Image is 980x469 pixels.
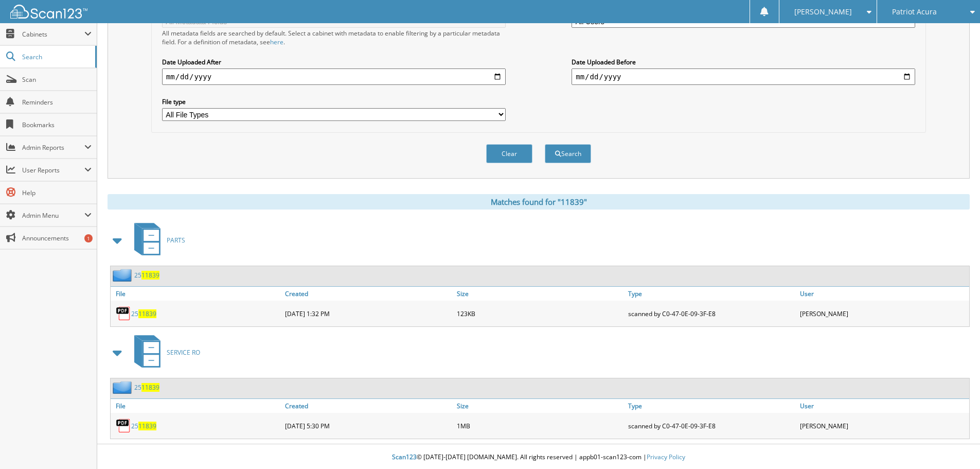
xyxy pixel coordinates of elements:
[486,144,532,163] button: Clear
[282,415,454,436] div: [DATE] 5:30 PM
[22,166,84,175] span: User Reports
[162,29,506,46] div: All metadata fields are searched by default. Select a cabinet with metadata to enable filtering b...
[116,306,131,321] img: PDF.png
[22,188,92,197] span: Help
[131,309,156,318] a: 2511839
[141,271,159,280] span: 11839
[111,399,282,413] a: File
[113,381,134,394] img: folder2.png
[167,236,185,245] span: PARTS
[10,5,87,19] img: scan123-logo-white.svg
[545,144,591,163] button: Search
[111,287,282,301] a: File
[108,194,970,210] div: Matches found for "11839"
[113,269,134,282] img: folder2.png
[892,9,937,15] span: Patriot Acura
[162,58,506,66] label: Date Uploaded After
[270,38,283,46] a: here
[84,234,93,242] div: 1
[454,287,626,301] a: Size
[134,383,159,392] a: 2511839
[797,399,969,413] a: User
[392,453,417,461] span: Scan123
[647,453,685,461] a: Privacy Policy
[162,68,506,85] input: start
[141,383,159,392] span: 11839
[22,53,90,61] span: Search
[797,303,969,324] div: [PERSON_NAME]
[22,234,92,242] span: Announcements
[797,415,969,436] div: [PERSON_NAME]
[572,58,915,66] label: Date Uploaded Before
[282,303,454,324] div: [DATE] 1:32 PM
[797,287,969,301] a: User
[167,348,200,357] span: SERVICE RO
[134,271,159,280] a: 2511839
[626,287,797,301] a: Type
[22,120,92,129] span: Bookmarks
[138,309,156,318] span: 11839
[626,399,797,413] a: Type
[794,9,852,15] span: [PERSON_NAME]
[626,415,797,436] div: scanned by C0-47-0E-09-3F-E8
[22,98,92,107] span: Reminders
[282,287,454,301] a: Created
[454,303,626,324] div: 123KB
[626,303,797,324] div: scanned by C0-47-0E-09-3F-E8
[138,422,156,430] span: 11839
[22,143,84,152] span: Admin Reports
[131,422,156,430] a: 2511839
[454,399,626,413] a: Size
[282,399,454,413] a: Created
[116,418,131,433] img: PDF.png
[22,30,84,39] span: Cabinets
[128,220,185,260] a: PARTS
[162,97,506,106] label: File type
[22,211,84,220] span: Admin Menu
[454,415,626,436] div: 1MB
[128,332,200,373] a: SERVICE RO
[22,75,92,84] span: Scan
[572,68,915,85] input: end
